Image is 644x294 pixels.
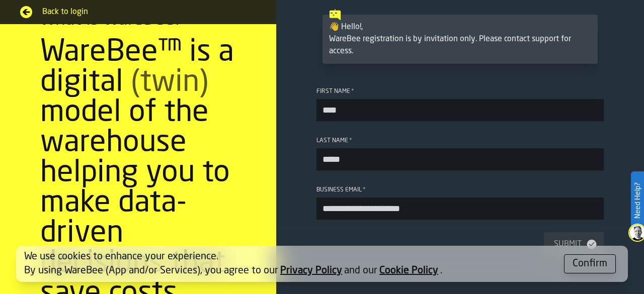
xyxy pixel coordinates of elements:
[316,99,604,121] input: button-toolbar-First Name
[16,246,628,282] div: alert-[object Object]
[131,68,208,98] span: (twin)
[316,198,604,220] input: button-toolbar-Business Email
[316,88,604,121] label: button-toolbar-First Name
[564,254,616,273] button: button-
[351,88,354,95] span: Required
[280,266,342,276] a: Privacy Policy
[349,137,352,144] span: Required
[316,148,604,170] input: button-toolbar-Last Name
[20,6,256,18] a: Back to login
[363,186,366,193] span: Required
[379,266,438,276] a: Cookie Policy
[316,88,604,95] div: First Name
[316,137,604,144] div: Last Name
[316,186,604,220] label: button-toolbar-Business Email
[42,6,256,18] span: Back to login
[329,21,591,57] div: 👋 Hello!, WareBee registration is by invitation only. Please contact support for access.
[316,137,604,170] label: button-toolbar-Last Name
[24,250,556,278] div: We use cookies to enhance your experience. By using WareBee (App and/or Services), you agree to o...
[632,172,643,229] label: Need Help?
[316,186,604,193] div: Business Email
[573,257,607,271] div: Confirm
